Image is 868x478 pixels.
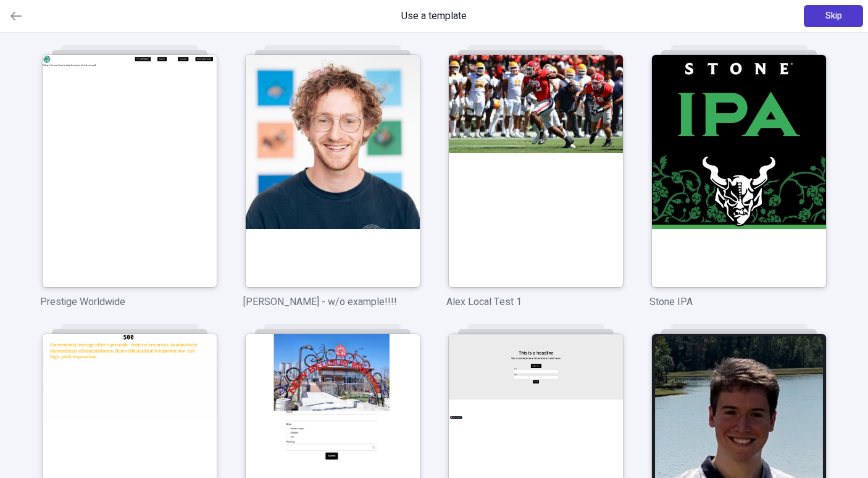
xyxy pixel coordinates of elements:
[243,295,422,309] p: [PERSON_NAME] - w/o example!!!!
[804,5,863,27] button: Skip
[649,295,828,309] p: Stone IPA
[446,295,625,309] p: Alex Local Test 1
[825,9,842,23] span: Skip
[40,295,219,309] p: Prestige Worldwide
[401,9,467,23] span: Use a template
